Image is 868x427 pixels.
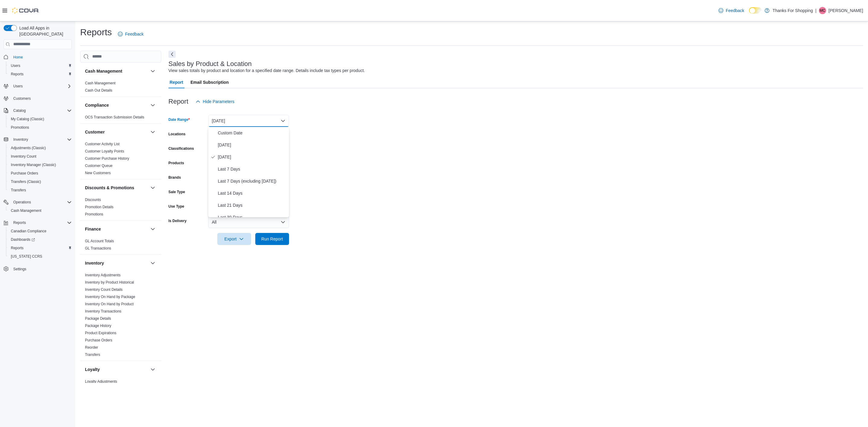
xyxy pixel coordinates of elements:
button: Adjustments (Classic) [6,144,74,152]
a: Settings [11,265,29,273]
button: Operations [1,198,74,206]
button: Export [217,233,251,245]
span: GL Transactions [85,246,111,251]
button: Finance [149,225,156,233]
a: Cash Management [85,81,115,85]
div: Inventory [80,272,161,361]
a: Feedback [716,5,747,17]
span: Reports [8,71,72,78]
span: My Catalog (Classic) [11,117,44,121]
a: Adjustments (Classic) [8,144,48,152]
button: Reports [1,218,74,227]
span: Inventory Count Details [85,287,123,292]
span: Discounts [85,197,101,202]
p: Thanks For Shopping [772,7,813,14]
a: Users [8,62,23,69]
span: Inventory Adjustments [85,273,121,278]
span: Inventory Transactions [85,309,121,314]
span: Export [221,233,247,245]
span: Customer Activity List [85,142,120,146]
span: Adjustments (Classic) [8,144,72,152]
span: Product Expirations [85,331,116,335]
p: [PERSON_NAME] [829,7,863,14]
span: Inventory On Hand by Product [85,302,134,306]
p: | [815,7,816,14]
button: Hide Parameters [193,96,237,108]
button: Promotions [6,123,74,132]
a: Inventory On Hand by Product [85,302,134,306]
span: My Catalog (Classic) [8,115,72,123]
h3: Inventory [85,260,104,266]
span: New Customers [85,171,111,175]
span: Operations [11,199,72,206]
span: Feedback [726,8,744,14]
span: Home [11,53,72,61]
a: Customer Queue [85,164,112,168]
label: Sale Type [168,190,185,194]
span: [DATE] [218,153,287,161]
span: Custom Date [218,129,287,137]
span: Reorder [85,345,98,350]
a: Promotion Details [85,205,114,209]
a: Inventory Manager (Classic) [8,161,58,168]
a: Inventory Adjustments [85,273,121,277]
h3: Sales by Product & Location [168,60,252,68]
a: Customer Purchase History [85,156,129,161]
div: Loyalty [80,378,161,395]
a: Cash Management [8,207,44,214]
span: [DATE] [218,141,287,149]
button: Next [168,51,176,58]
h3: Customer [85,129,105,135]
div: Compliance [80,114,161,123]
button: Cash Management [6,206,74,215]
a: Dashboards [6,235,74,244]
button: Purchase Orders [6,169,74,177]
span: Inventory Manager (Classic) [8,161,72,168]
span: Transfers [11,188,26,193]
a: [US_STATE] CCRS [8,253,45,260]
a: Promotions [8,124,32,131]
label: Date Range [168,117,190,122]
span: Cash Management [8,207,72,214]
button: Inventory Count [6,152,74,161]
label: Brands [168,175,181,180]
a: Reports [8,71,26,78]
button: Customer [149,128,156,136]
h3: Compliance [85,102,109,108]
a: Inventory Count [8,153,39,160]
a: Transfers (Classic) [8,178,43,185]
button: Customer [85,129,148,135]
span: Customers [11,95,72,102]
a: Reports [8,244,26,252]
span: MC [820,7,826,14]
span: Email Subscription [190,76,229,88]
button: Customers [1,94,74,103]
a: Loyalty Adjustments [85,379,117,384]
span: Promotions [11,125,29,130]
a: Purchase Orders [8,170,41,177]
button: Settings [1,264,74,273]
span: Purchase Orders [85,338,112,343]
span: Inventory [13,137,28,142]
button: Cash Management [85,68,148,74]
span: Canadian Compliance [8,228,72,235]
button: Reports [11,219,28,226]
h3: Loyalty [85,366,100,372]
span: Last 7 Days [218,165,287,173]
div: Cash Management [80,80,161,96]
span: Settings [13,267,26,272]
span: Inventory Count [8,153,72,160]
a: Home [11,54,25,61]
span: Last 30 Days [218,214,287,221]
input: Dark Mode [749,7,762,14]
a: Purchase Orders [85,338,112,342]
span: Customers [13,96,31,101]
span: Home [13,55,23,60]
button: Users [1,82,74,90]
a: Package History [85,324,111,328]
span: Canadian Compliance [11,229,46,234]
span: Transfers [85,352,100,357]
button: Cash Management [149,68,156,75]
span: Operations [13,200,31,205]
a: Customers [11,95,33,102]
